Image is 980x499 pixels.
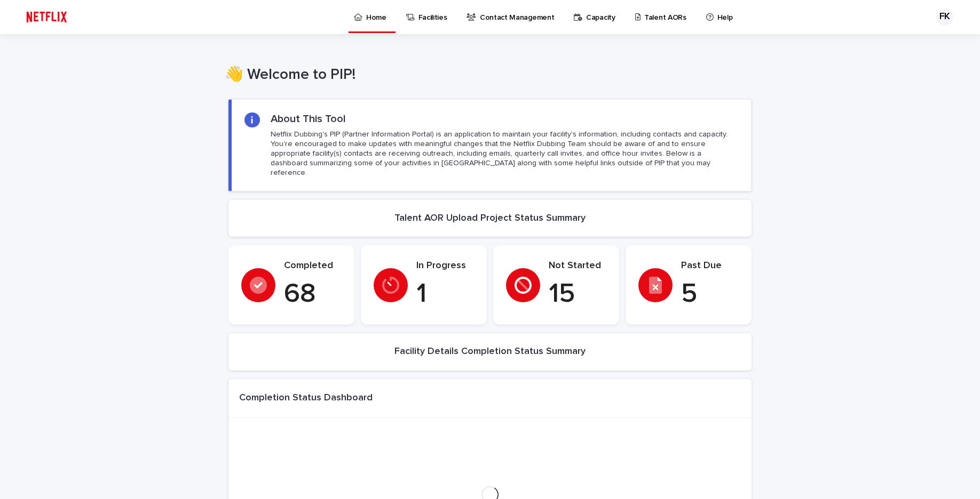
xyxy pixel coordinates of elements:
[936,9,953,26] div: FK
[21,6,72,28] img: ifQbXi3ZQGMSEF7WDB7W
[284,278,342,310] p: 68
[394,213,586,224] h2: Talent AOR Upload Project Status Summary
[271,130,738,178] p: Netflix Dubbing's PIP (Partner Information Portal) is an application to maintain your facility's ...
[416,278,474,310] p: 1
[225,66,748,84] h1: 👋 Welcome to PIP!
[681,260,739,272] p: Past Due
[549,260,606,272] p: Not Started
[549,278,606,310] p: 15
[284,260,342,272] p: Completed
[681,278,739,310] p: 5
[394,346,586,358] h2: Facility Details Completion Status Summary
[416,260,474,272] p: In Progress
[239,392,373,404] h1: Completion Status Dashboard
[271,112,346,125] h2: About This Tool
